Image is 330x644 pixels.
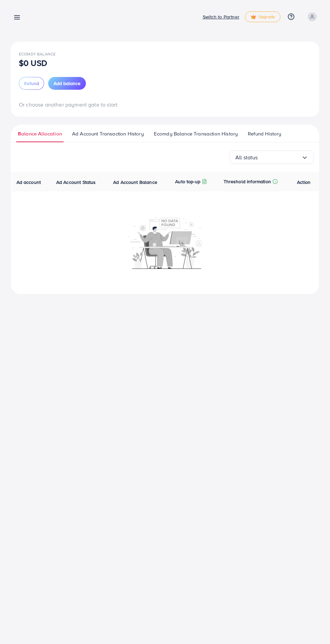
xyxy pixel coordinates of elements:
input: Search for option [258,152,301,163]
p: Or choose another payment gate to start [19,100,311,109]
button: Refund [19,77,44,90]
span: Ad Account Transaction History [72,130,144,137]
div: Search for option [230,151,314,164]
img: tick [251,15,256,19]
span: Ecomdy Balance [19,51,56,57]
span: Ad Account Status [56,179,96,186]
span: Refund [24,80,39,87]
span: Balance Allocation [18,130,62,137]
span: Ad account [16,179,41,186]
span: Ad Account Balance [113,179,157,186]
p: Threshold information [224,177,271,186]
button: Add balance [48,77,86,90]
span: Action [297,179,310,186]
span: Ecomdy Balance Transaction History [154,130,238,137]
p: $0 USD [19,59,47,67]
img: No account [128,216,202,269]
p: Auto top-up [175,177,200,186]
span: Add balance [54,80,80,87]
p: Switch to Partner [203,13,239,21]
a: tickUpgrade [245,11,280,22]
span: All status [235,152,258,163]
span: Refund History [248,130,281,137]
span: Upgrade [251,14,275,19]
